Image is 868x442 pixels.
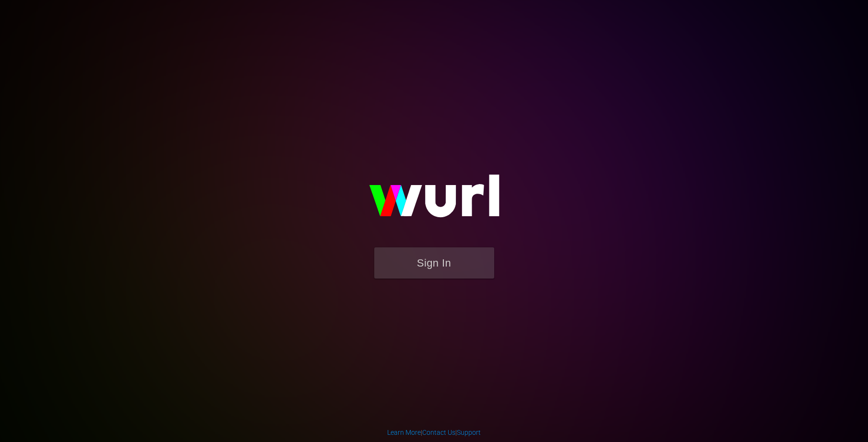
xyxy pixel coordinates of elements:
a: Support [457,429,481,436]
img: wurl-logo-on-black-223613ac3d8ba8fe6dc639794a292ebdb59501304c7dfd60c99c58986ef67473.svg [338,154,530,247]
div: | | [387,428,481,437]
a: Learn More [387,429,421,436]
button: Sign In [374,247,494,279]
a: Contact Us [422,429,455,436]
